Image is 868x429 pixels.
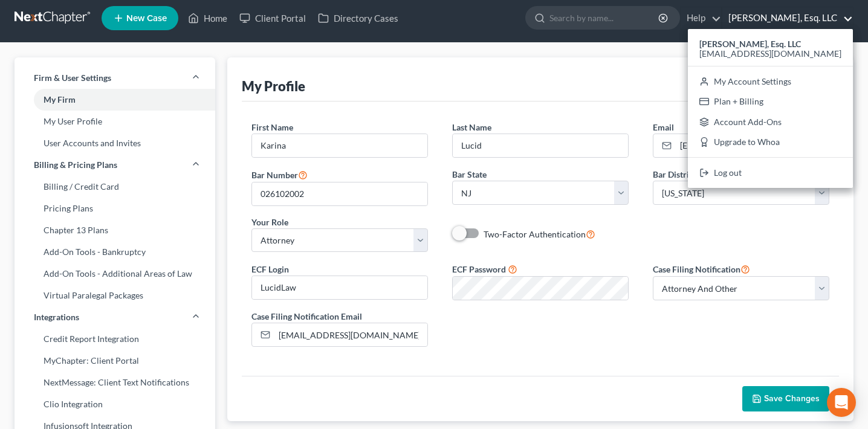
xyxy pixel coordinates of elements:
[452,122,491,132] span: Last Name
[233,7,312,29] a: Client Portal
[688,112,853,132] a: Account Add-Ons
[252,276,427,299] input: Enter ecf login...
[688,132,853,153] a: Upgrade to Whoa
[688,29,853,188] div: [PERSON_NAME], Esq. LLC
[452,168,487,181] label: Bar State
[742,386,829,411] button: Save Changes
[15,328,215,350] a: Credit Report Integration
[34,72,111,84] span: Firm & User Settings
[15,219,215,241] a: Chapter 13 Plans
[549,7,660,29] input: Search by name...
[126,14,167,23] span: New Case
[242,77,305,95] div: My Profile
[15,89,215,111] a: My Firm
[251,122,293,132] span: First Name
[15,132,215,154] a: User Accounts and Invites
[681,7,721,29] a: Help
[312,7,404,29] a: Directory Cases
[251,167,308,182] label: Bar Number
[653,122,674,132] span: Email
[182,7,233,29] a: Home
[452,263,506,276] label: ECF Password
[688,163,853,183] a: Log out
[251,310,362,323] label: Case Filing Notification Email
[699,39,801,49] strong: [PERSON_NAME], Esq. LLC
[15,67,215,89] a: Firm & User Settings
[251,217,288,227] span: Your Role
[34,159,117,171] span: Billing & Pricing Plans
[251,263,289,276] label: ECF Login
[699,48,841,59] span: [EMAIL_ADDRESS][DOMAIN_NAME]
[688,71,853,92] a: My Account Settings
[15,111,215,132] a: My User Profile
[15,285,215,306] a: Virtual Paralegal Packages
[15,306,215,328] a: Integrations
[764,393,820,404] span: Save Changes
[274,323,427,346] input: Enter notification email..
[15,372,215,393] a: NextMessage: Client Text Notifications
[15,263,215,285] a: Add-On Tools - Additional Areas of Law
[653,262,750,276] label: Case Filing Notification
[15,198,215,219] a: Pricing Plans
[15,154,215,176] a: Billing & Pricing Plans
[15,393,215,415] a: Clio Integration
[453,134,628,157] input: Enter last name...
[252,134,427,157] input: Enter first name...
[15,241,215,263] a: Add-On Tools - Bankruptcy
[722,7,853,29] a: [PERSON_NAME], Esq. LLC
[676,134,829,157] input: Enter email...
[15,176,215,198] a: Billing / Credit Card
[34,311,79,323] span: Integrations
[688,91,853,112] a: Plan + Billing
[653,168,696,181] label: Bar District
[15,350,215,372] a: MyChapter: Client Portal
[827,388,856,417] div: Open Intercom Messenger
[252,182,427,205] input: #
[484,229,586,239] span: Two-Factor Authentication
